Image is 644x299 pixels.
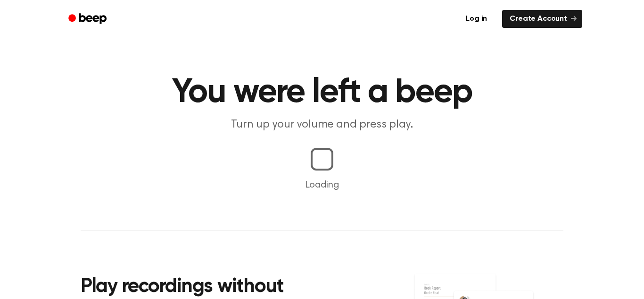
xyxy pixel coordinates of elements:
a: Create Account [502,10,582,28]
h1: You were left a beep [81,76,563,110]
a: Log in [456,8,496,30]
p: Loading [11,178,633,192]
p: Turn up your volume and press play. [141,117,503,133]
a: Beep [62,10,115,28]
